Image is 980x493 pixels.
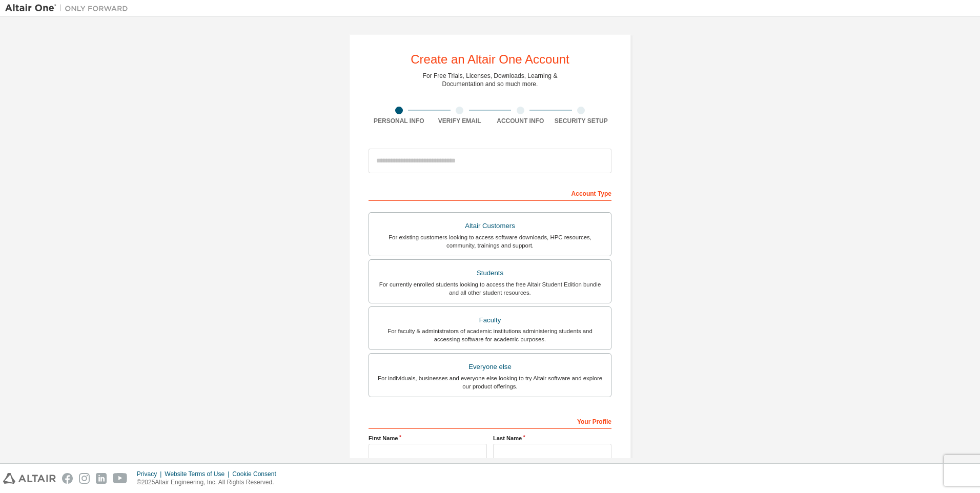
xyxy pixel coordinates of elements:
div: For currently enrolled students looking to access the free Altair Student Edition bundle and all ... [375,280,605,297]
div: Verify Email [430,117,491,125]
div: Your Profile [369,413,611,429]
div: Privacy [137,470,165,478]
div: For faculty & administrators of academic institutions administering students and accessing softwa... [375,327,605,343]
p: © 2025 Altair Engineering, Inc. All Rights Reserved. [137,478,282,487]
img: instagram.svg [79,473,90,484]
div: Students [375,266,605,280]
div: Faculty [375,313,605,327]
div: Account Info [490,117,551,125]
label: First Name [369,434,487,442]
div: Cookie Consent [232,470,282,478]
div: Create an Altair One Account [411,53,569,66]
div: Personal Info [369,117,430,125]
div: Security Setup [551,117,612,125]
img: Altair One [5,3,133,13]
div: For Free Trials, Licenses, Downloads, Learning & Documentation and so much more. [423,72,558,88]
img: linkedin.svg [96,473,107,484]
div: For individuals, businesses and everyone else looking to try Altair software and explore our prod... [375,374,605,391]
img: facebook.svg [62,473,73,484]
div: Altair Customers [375,219,605,233]
div: Website Terms of Use [165,470,232,478]
label: Last Name [493,434,611,442]
div: Everyone else [375,360,605,374]
div: Account Type [369,184,611,201]
img: youtube.svg [113,473,128,484]
img: altair_logo.svg [3,473,56,484]
div: For existing customers looking to access software downloads, HPC resources, community, trainings ... [375,233,605,250]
